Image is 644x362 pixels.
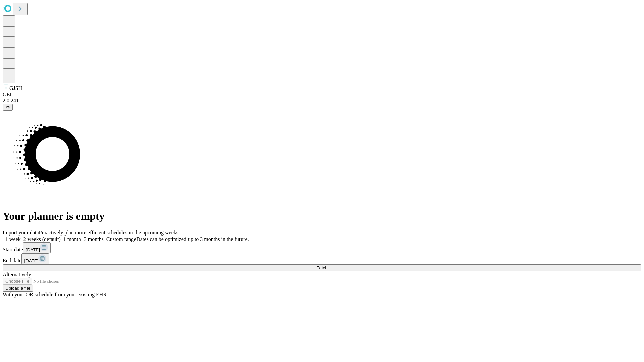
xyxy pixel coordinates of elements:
span: GJSH [9,85,22,91]
div: End date [3,253,641,264]
h1: Your planner is empty [3,210,641,222]
span: @ [5,105,10,110]
span: 1 month [63,236,81,242]
button: [DATE] [23,242,51,253]
span: 1 week [5,236,21,242]
button: Upload a file [3,285,33,292]
span: Alternatively [3,271,31,277]
div: 2.0.241 [3,98,641,104]
span: Fetch [316,265,327,270]
span: With your OR schedule from your existing EHR [3,292,107,297]
div: GEI [3,92,641,98]
span: 3 months [84,236,104,242]
span: [DATE] [26,247,40,252]
button: Fetch [3,264,641,271]
span: Proactively plan more efficient schedules in the upcoming weeks. [39,230,180,235]
span: Custom range [106,236,136,242]
span: [DATE] [24,258,38,263]
button: [DATE] [21,253,49,264]
span: 2 weeks (default) [23,236,61,242]
div: Start date [3,242,641,253]
span: Dates can be optimized up to 3 months in the future. [136,236,249,242]
span: Import your data [3,230,39,235]
button: @ [3,104,13,111]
